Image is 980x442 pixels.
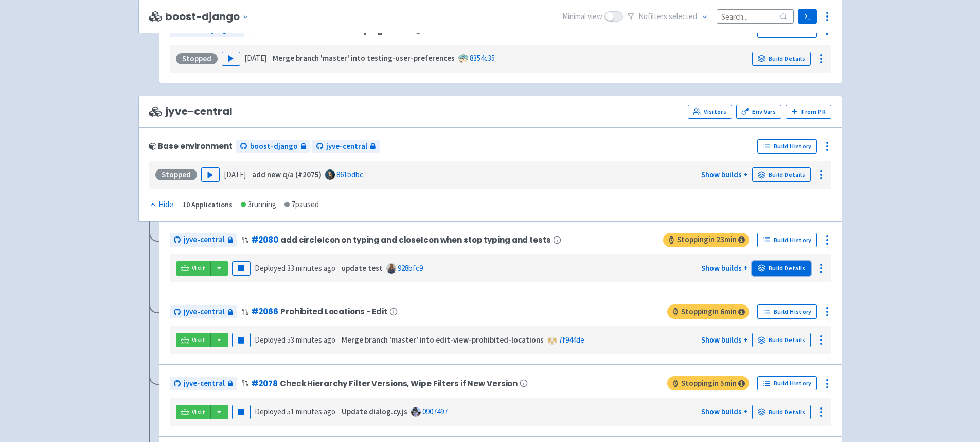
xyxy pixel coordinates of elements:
button: From PR [786,105,831,119]
span: Stopping in 5 min [667,376,749,390]
strong: update test [342,263,383,273]
strong: Update dialog.cy.js [342,406,407,416]
a: Show builds + [701,335,748,345]
span: Visit [192,264,205,273]
a: #2066 [251,306,278,317]
span: jyve-central [149,106,233,117]
a: jyve-central [170,233,237,247]
a: Env Vars [736,105,781,119]
div: 3 running [241,199,276,211]
time: [DATE] [244,53,266,63]
a: jyve-central [170,377,237,390]
div: Stopped [176,53,218,64]
span: Deployed [255,263,335,273]
span: jyve-central [326,141,367,152]
div: Stopped [155,169,197,180]
a: Build Details [752,333,811,347]
a: Build Details [752,405,811,419]
span: Prohibited Locations - Edit [280,307,387,316]
a: 0907497 [422,406,448,416]
span: add circleIcon on typing and closeIcon when stop typing and tests [280,235,551,244]
span: Stopping in 6 min [667,304,749,319]
strong: Merge branch 'master' into edit-view-prohibited-locations [342,335,544,345]
button: Hide [149,199,174,211]
time: 51 minutes ago [287,406,335,416]
span: Check Hierarchy Filter Versions, Wipe Filters if New Version [280,379,518,388]
span: jyve-central [184,234,225,246]
a: Build Details [752,52,811,66]
button: Pause [232,333,251,347]
a: Build History [757,376,817,390]
div: Hide [149,199,173,211]
a: Build Details [752,167,811,182]
a: Visit [176,261,211,276]
a: Build History [757,139,817,154]
span: boost-django [250,141,298,152]
a: Visitors [688,105,732,119]
a: Terminal [798,9,817,24]
a: Show builds + [701,263,748,273]
span: selected [669,11,697,21]
time: 33 minutes ago [287,263,335,273]
span: No filter s [638,11,697,23]
span: Minimal view [562,11,602,23]
a: 7f944de [559,335,584,345]
a: jyve-central [312,140,380,154]
button: boost-django [165,11,253,23]
span: Deployed [255,406,335,416]
button: Play [201,167,220,182]
a: Visit [176,405,211,419]
button: Pause [232,405,251,419]
strong: add new q/a (#2075) [252,169,322,179]
span: Deployed [255,335,335,345]
a: Visit [176,333,211,347]
a: #2078 [251,378,278,389]
span: Visit [192,336,205,344]
strong: Merge branch 'master' into testing-user-preferences [273,53,455,63]
div: Base environment [149,142,233,150]
a: Build History [757,233,817,247]
a: Show builds + [701,406,748,416]
a: Show builds + [701,169,748,179]
span: jyve-central [184,378,225,389]
time: [DATE] [224,169,246,179]
a: boost-django [236,140,310,154]
div: 7 paused [284,199,319,211]
time: 53 minutes ago [287,335,335,345]
span: Stopping in 23 min [663,233,749,247]
button: Pause [232,261,251,276]
a: Build History [757,304,817,319]
a: #2080 [251,234,278,245]
div: 10 Applications [183,199,233,211]
button: Play [222,52,240,66]
a: Build Details [752,261,811,276]
a: 928bfc9 [398,263,423,273]
span: Visit [192,408,205,416]
a: 861bdbc [336,169,363,179]
a: jyve-central [170,305,237,319]
span: jyve-central [184,306,225,318]
a: 8354c35 [470,53,495,63]
input: Search... [717,9,794,23]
